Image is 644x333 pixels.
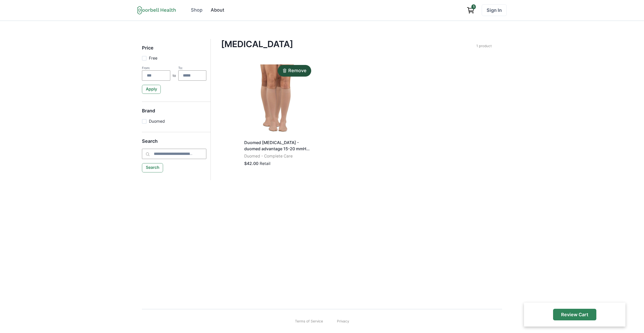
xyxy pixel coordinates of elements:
p: Free [149,55,157,61]
a: Terms of Service [295,319,323,324]
p: Remove [288,68,307,73]
a: Duomed [MEDICAL_DATA] - duomed advantage 15-20 mmHg calf extra-wide standard open toe almond larg... [242,63,313,171]
h4: [MEDICAL_DATA] [221,39,476,49]
p: to [173,73,176,80]
p: $42.00 [244,160,258,166]
a: Shop [188,4,206,16]
button: Remove [278,65,311,77]
h5: Brand [142,108,206,118]
span: 1 [471,4,476,9]
p: Duomed [149,118,165,124]
p: Duomed [MEDICAL_DATA] - duomed advantage 15-20 mmHg calf extra-wide standard open toe almond large [244,139,310,152]
div: About [211,7,224,14]
p: 1 product [476,43,492,48]
p: Retail [260,161,270,167]
h5: Price [142,45,206,55]
div: From: [142,66,170,70]
p: Review Cart [561,312,588,318]
a: About [207,4,228,16]
div: Shop [191,7,202,14]
a: View cart [464,4,477,16]
button: Review Cart [553,309,597,320]
button: Apply [142,85,161,94]
button: Search [142,163,163,172]
h5: Search [142,138,206,149]
p: Duomed - Complete Care [244,153,310,159]
a: Privacy [337,319,349,324]
img: 4olxheni1ecvyw9s3wbpe3pxyypx [242,63,313,136]
a: Sign In [482,4,507,16]
div: To: [178,66,207,70]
